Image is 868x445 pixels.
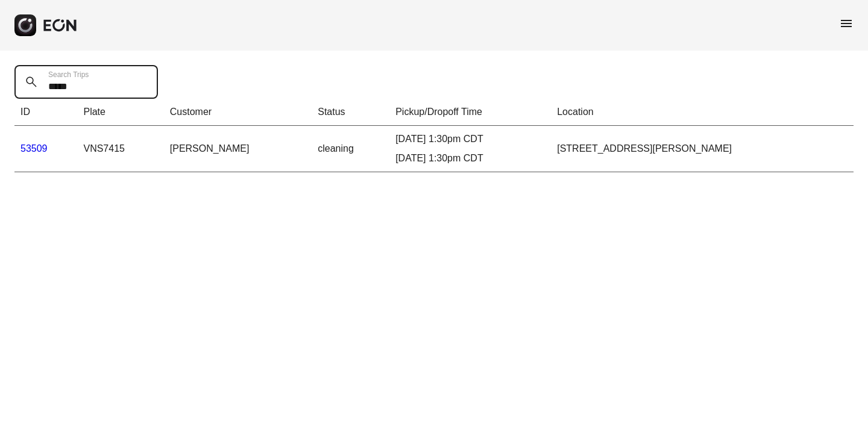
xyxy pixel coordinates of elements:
span: menu [839,16,854,31]
div: [DATE] 1:30pm CDT [395,151,545,166]
th: Plate [77,99,163,126]
td: [STREET_ADDRESS][PERSON_NAME] [551,126,854,172]
td: cleaning [312,126,389,172]
th: Status [312,99,389,126]
td: VNS7415 [77,126,163,172]
th: ID [14,99,77,126]
th: Pickup/Dropoff Time [389,99,551,126]
th: Location [551,99,854,126]
div: [DATE] 1:30pm CDT [395,132,545,146]
a: 53509 [20,143,48,154]
th: Customer [164,99,312,126]
label: Search Trips [48,70,89,79]
td: [PERSON_NAME] [164,126,312,172]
